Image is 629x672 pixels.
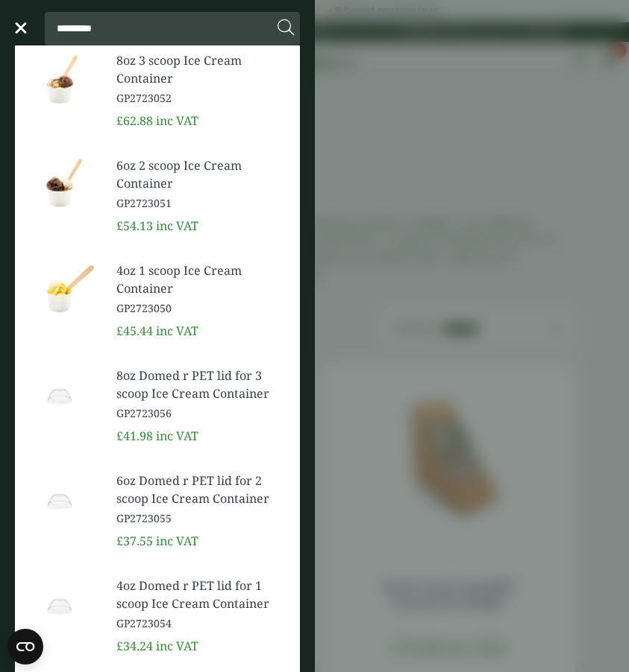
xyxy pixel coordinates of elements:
span: £54.13 [116,218,153,234]
span: 4oz 1 scoop Ice Cream Container [116,261,288,297]
span: GP2723052 [116,90,288,106]
span: GP2723051 [116,195,288,211]
button: Open CMP widget [7,629,43,665]
span: 8oz 3 scoop Ice Cream Container [116,51,288,87]
span: 6oz Domed r PET lid for 2 scoop Ice Cream Container [116,472,288,507]
span: £34.24 [116,638,153,654]
span: 8oz Domed r PET lid for 3 scoop Ice Cream Container [116,367,288,402]
img: GP2723051 [15,150,104,222]
span: inc VAT [156,323,198,339]
span: inc VAT [156,533,198,549]
a: 4oz 1 scoop Ice Cream Container GP2723050 [116,261,288,316]
span: GP2723050 [116,300,288,316]
span: £45.44 [116,323,153,339]
span: £62.88 [116,112,153,129]
span: inc VAT [156,638,198,654]
span: £41.98 [116,428,153,444]
img: GP2723052 [15,45,104,117]
a: 8oz Domed r PET lid for 3 scoop Ice Cream Container GP2723056 [116,367,288,421]
a: 4oz Domed r PET lid for 1 scoop Ice Cream Container GP2723054 [116,577,288,631]
span: GP2723055 [116,510,288,526]
span: inc VAT [156,428,198,444]
img: GP2723055 [15,466,104,537]
span: 4oz Domed r PET lid for 1 scoop Ice Cream Container [116,577,288,612]
span: GP2723054 [116,615,288,631]
a: 6oz 2 scoop Ice Cream Container GP2723051 [116,156,288,211]
img: GP2723054 [15,571,104,642]
img: GP2723056 [15,361,104,432]
img: GP2723050 [15,256,104,327]
span: inc VAT [156,218,198,234]
a: 6oz Domed r PET lid for 2 scoop Ice Cream Container GP2723055 [116,472,288,526]
span: inc VAT [156,112,198,129]
span: GP2723056 [116,405,288,421]
a: 8oz 3 scoop Ice Cream Container GP2723052 [116,51,288,106]
span: 6oz 2 scoop Ice Cream Container [116,156,288,192]
span: £37.55 [116,533,153,549]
